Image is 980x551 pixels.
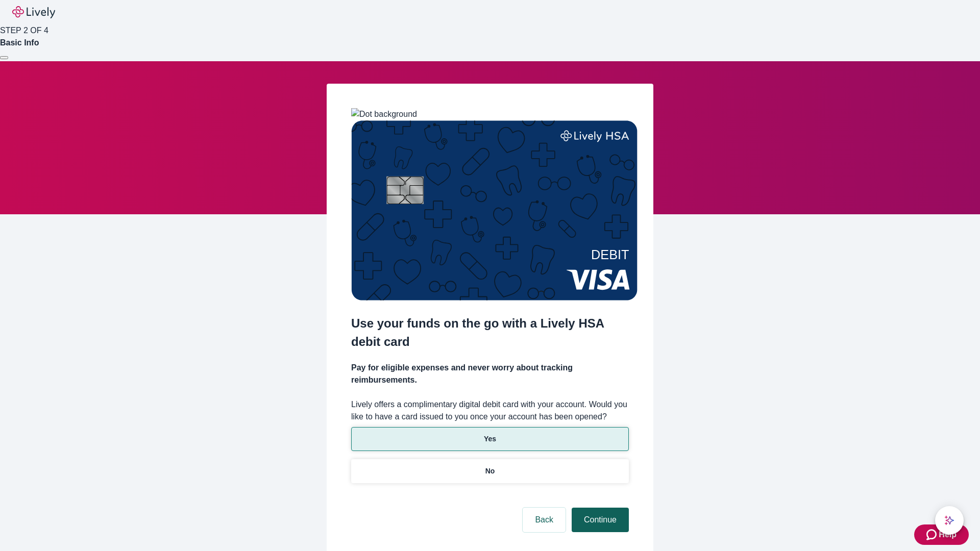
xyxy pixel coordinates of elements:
button: Continue [572,508,629,532]
button: Back [523,508,566,532]
p: Yes [484,434,496,444]
svg: Zendesk support icon [926,529,939,541]
button: Yes [351,427,629,451]
svg: Lively AI Assistant [944,515,954,525]
h4: Pay for eligible expenses and never worry about tracking reimbursements. [351,362,629,386]
img: Debit card [351,120,638,300]
img: Dot background [351,108,417,120]
label: Lively offers a complimentary digital debit card with your account. Would you like to have a card... [351,398,629,423]
img: Lively [12,6,55,18]
p: No [485,466,495,477]
span: Help [939,529,957,541]
button: No [351,459,629,483]
h2: Use your funds on the go with a Lively HSA debit card [351,314,629,351]
button: Zendesk support iconHelp [914,524,969,545]
button: chat [935,506,964,535]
